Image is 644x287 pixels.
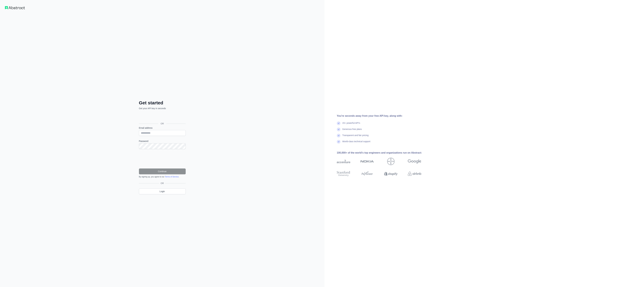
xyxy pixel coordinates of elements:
[337,121,340,125] img: check mark
[342,140,370,146] div: World-class technical support
[139,188,186,194] a: Login
[139,107,186,110] p: Get your API key in seconds
[137,113,187,120] iframe: Sign in with Google Button
[342,121,360,128] div: 15+ powerful API's
[408,170,421,177] img: airbnb
[337,170,350,177] img: stanford university
[337,114,431,118] div: You're seconds away from your free API key, along with:
[139,126,186,129] label: Email address
[337,158,350,165] img: accenture
[159,182,165,185] span: OR
[165,176,179,178] a: Terms of Service
[158,122,166,125] span: OR
[139,168,186,174] button: Continue
[387,158,395,165] img: bayer
[139,176,186,178] div: By signing up, you agree to our .
[342,128,362,134] div: Generous free plans
[360,158,374,165] img: nokia
[5,6,25,9] img: Workflow
[139,100,186,106] h2: Get started
[139,153,186,165] iframe: reCAPTCHA
[337,151,431,155] div: 100,000+ of the world's top engineers and organizations run on Abstract:
[408,158,421,165] img: google
[337,134,340,137] img: check mark
[342,134,369,140] div: Transparent and fair pricing
[337,140,340,144] img: check mark
[384,170,398,177] img: shopify
[337,128,340,131] img: check mark
[360,170,374,177] img: payoneer
[139,140,186,143] label: Password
